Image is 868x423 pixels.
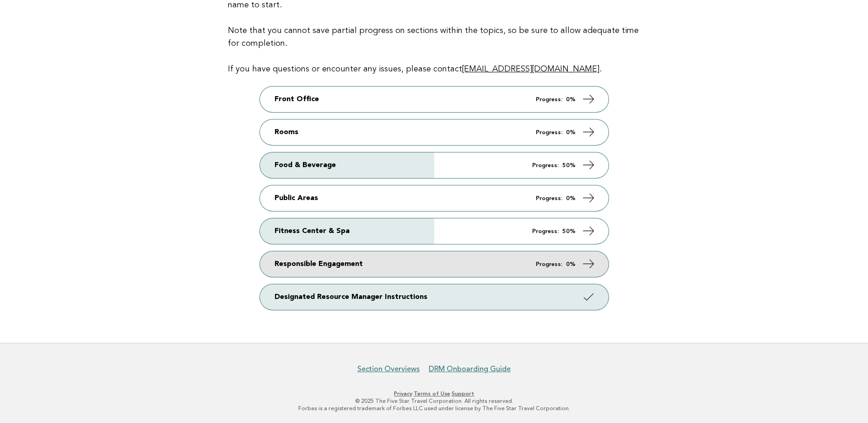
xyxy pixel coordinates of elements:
[562,163,576,168] strong: 50%
[532,163,559,168] em: Progress:
[536,130,562,136] em: Progress:
[562,228,576,234] strong: 50%
[260,251,609,277] a: Responsible Engagement Progress: 0%
[536,195,562,201] em: Progress:
[260,218,609,244] a: Fitness Center & Spa Progress: 50%
[154,390,714,397] p: · ·
[566,261,576,267] strong: 0%
[154,405,714,412] p: Forbes is a registered trademark of Forbes LLC used under license by The Five Star Travel Corpora...
[260,87,609,112] a: Front Office Progress: 0%
[357,364,420,374] a: Section Overviews
[414,390,450,397] a: Terms of Use
[462,65,599,73] a: [EMAIL_ADDRESS][DOMAIN_NAME]
[536,261,562,267] em: Progress:
[260,185,609,211] a: Public Areas Progress: 0%
[566,195,576,201] strong: 0%
[154,397,714,405] p: © 2025 The Five Star Travel Corporation. All rights reserved.
[566,130,576,136] strong: 0%
[452,390,474,397] a: Support
[260,119,609,145] a: Rooms Progress: 0%
[394,390,412,397] a: Privacy
[566,97,576,103] strong: 0%
[429,364,511,374] a: DRM Onboarding Guide
[260,284,609,310] a: Designated Resource Manager Instructions
[536,97,562,103] em: Progress:
[532,228,559,234] em: Progress:
[260,152,609,178] a: Food & Beverage Progress: 50%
